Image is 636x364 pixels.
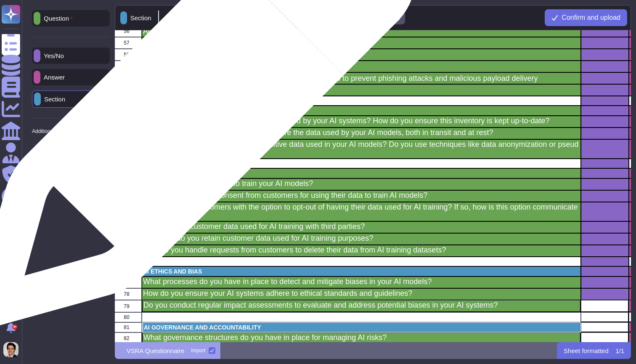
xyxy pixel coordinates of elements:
p: How do you ensure your AI systems adhere to ethical standards and guidelines? [143,290,580,297]
div: 74 [111,245,142,257]
div: 69 [111,178,142,190]
div: 9+ [12,324,17,329]
p: Accurate mapping of network configurations [143,27,580,35]
div: 66 [111,139,142,159]
div: Import [191,348,205,353]
p: DATA USAGE FOR AI TRAINING [143,170,580,176]
div: 67 [111,159,142,168]
p: Section [41,96,65,102]
p: Additional steps: [32,129,69,134]
p: Do you obtain explicit consent from customers for using their data to train AI models? [143,191,580,199]
p: Do you share customer data used for AI training with third parties? [143,223,580,230]
p: AI ETHICS AND BIAS [143,268,580,274]
div: 72 [111,221,142,233]
p: How do you handle requests from customers to delete their data from AI training datasets? [143,246,580,254]
p: Do you maintain an inventory of data sets used by your AI systems? How do you ensure this invento... [143,117,580,125]
div: 73 [111,233,142,245]
p: Any Ransomware Readiness Assessment done [143,86,580,94]
div: 58 [111,49,142,61]
div: 59 [111,61,142,72]
p: Yes/No [40,53,64,59]
div: grid [115,30,631,342]
div: 56 [111,25,142,37]
div: 71 [111,202,142,221]
span: Confirm and upload [562,14,620,21]
p: Do you conduct regular impact assessments to evaluate and address potential biases in your AI sys... [143,301,579,309]
div: 62 [111,96,142,106]
p: How long do you retain customer data used for AI training purposes? [143,234,580,242]
p: VSRA Questionnaire [127,348,185,354]
div: 78 [111,288,142,300]
p: Sheet formatted [564,348,609,354]
p: AI GOVERNANCE AND ACCOUNTABILITY [144,324,580,330]
p: Section [127,15,151,21]
p: AI DATA MANAGEMENT [143,108,580,114]
button: Confirm and upload [545,9,627,26]
div: 68 [111,168,142,178]
div: 57 [111,37,142,49]
div: 61 [111,84,142,96]
p: Clear sheet [270,15,303,21]
div: 75 [111,257,142,266]
div: 76 [111,266,142,276]
p: Question [40,15,73,22]
div: 70 [111,190,142,202]
div: 81 [111,322,142,332]
p: Evaluate email and web filtering options and configurations to prevent phishing attacks and malic... [143,74,580,82]
img: user [3,342,19,357]
div: 80 [111,312,142,322]
div: 77 [111,276,142,288]
button: user [2,340,24,359]
p: Answer [40,74,65,80]
p: How do you ensure the privacy of sensitive data used in your AI models? Do you use techniques lik... [143,141,580,156]
p: Effective backup policies & protocols for system restoration [143,63,580,70]
div: 79 [111,300,142,312]
p: 1 / 1 [615,348,624,354]
p: Accurate mapping of Cloud configurations [143,39,580,47]
p: Do you provide customers with the option to opt-out of having their data used for AI training? If... [143,203,580,218]
div: 63 [111,106,142,116]
div: 82 [111,332,142,345]
div: 60 [111,72,142,84]
div: Select similar cells [188,15,239,21]
p: What processes do you have in place to detect and mitigate biases in your AI models? [143,278,580,285]
p: Tool: [32,155,42,160]
p: Eraser [40,168,62,175]
p: Do you have any Ransomware IRP Plan [143,51,580,58]
div: 65 [111,128,142,139]
p: What measures do you implement to secure the data used by your AI models, both in transit and at ... [143,129,580,136]
p: Do you use customer data to train your AI models? [143,180,580,187]
div: 64 [111,116,142,128]
p: What governance structures do you have in place for managing AI risks? [143,334,579,341]
p: Autoformat [334,15,365,21]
